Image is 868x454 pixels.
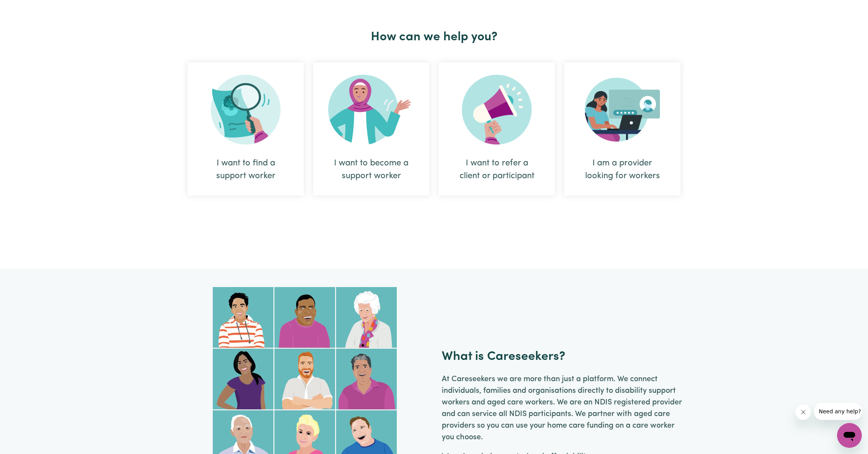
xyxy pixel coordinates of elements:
[332,157,411,182] div: I want to become a support worker
[183,30,685,45] h2: How can we help you?
[837,423,862,448] iframe: Button to launch messaging window
[583,157,662,182] div: I am a provider looking for workers
[211,75,281,144] img: Search
[439,62,555,196] div: I want to refer a client or participant
[328,75,414,144] img: Become Worker
[585,75,660,144] img: Provider
[796,404,811,420] iframe: Close message
[814,403,862,420] iframe: Message from company
[564,62,680,196] div: I am a provider looking for workers
[206,157,285,182] div: I want to find a support worker
[313,62,429,196] div: I want to become a support worker
[462,75,532,144] img: Refer
[442,373,685,443] p: At Careseekers we are more than just a platform. We connect individuals, families and organisatio...
[442,349,565,364] h2: What is Careseekers?
[188,62,304,196] div: I want to find a support worker
[457,157,536,182] div: I want to refer a client or participant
